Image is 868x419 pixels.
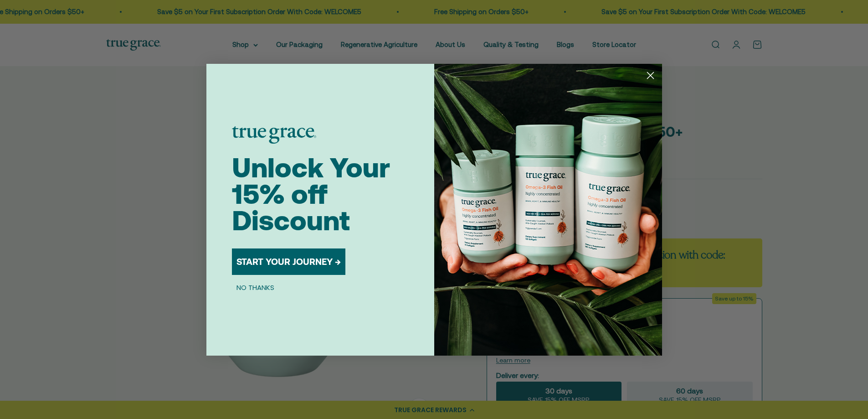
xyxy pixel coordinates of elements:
[232,282,279,293] button: NO THANKS
[232,126,316,144] img: logo placeholder
[434,64,662,356] img: 098727d5-50f8-4f9b-9554-844bb8da1403.jpeg
[232,248,345,275] button: START YOUR JOURNEY →
[232,152,390,236] span: Unlock Your 15% off Discount
[642,67,658,83] button: Close dialog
